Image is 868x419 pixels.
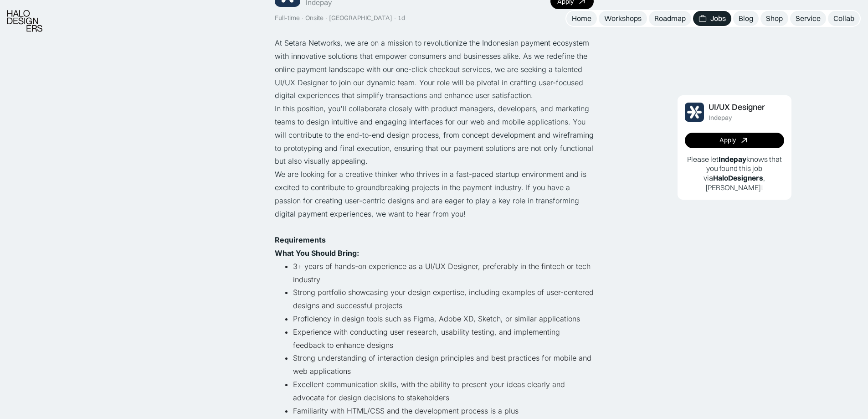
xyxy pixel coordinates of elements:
[293,404,594,418] li: Familiarity with HTML/CSS and the development process is a plus
[790,11,826,26] a: Service
[293,312,594,326] li: Proficiency in design tools such as Figma, Adobe XD, Sketch, or similar applications
[275,102,594,168] p: In this position, you'll collaborate closely with product managers, developers, and marketing tea...
[275,168,594,220] p: We are looking for a creative thinker who thrives in a fast-paced startup environment and is exci...
[275,235,359,258] strong: Requirements What You Should Bring:
[739,14,753,23] div: Blog
[713,173,763,182] b: HaloDesigners
[828,11,860,26] a: Collab
[766,14,783,23] div: Shop
[796,14,821,23] div: Service
[733,11,759,26] a: Blog
[305,14,324,22] div: Onsite
[293,260,594,286] li: 3+ years of hands-on experience as a UI/UX Designer, preferably in the fintech or tech industry
[293,352,594,378] li: Strong understanding of interaction design principles and best practices for mobile and web appli...
[393,14,397,22] div: ·
[649,11,691,26] a: Roadmap
[710,14,726,23] div: Jobs
[760,11,788,26] a: Shop
[833,14,854,23] div: Collab
[275,36,594,102] p: At Setara Networks, we are on a mission to revolutionize the Indonesian payment ecosystem with in...
[719,136,736,144] div: Apply
[329,14,392,22] div: [GEOGRAPHIC_DATA]
[324,14,328,22] div: ·
[599,11,647,26] a: Workshops
[275,220,594,233] p: ‍
[685,155,784,192] p: Please let knows that you found this job via , [PERSON_NAME]!
[572,14,591,23] div: Home
[685,103,704,122] img: Job Image
[293,286,594,312] li: Strong portfolio showcasing your design expertise, including examples of user-centered designs an...
[301,14,304,22] div: ·
[275,14,300,22] div: Full-time
[398,14,405,22] div: 1d
[293,378,594,404] li: Excellent communication skills, with the ability to present your ideas clearly and advocate for d...
[566,11,597,26] a: Home
[293,326,594,352] li: Experience with conducting user research, usability testing, and implementing feedback to enhance...
[693,11,731,26] a: Jobs
[719,155,746,164] b: Indepay
[275,233,594,260] p: ‍
[685,133,784,148] a: Apply
[604,14,642,23] div: Workshops
[709,103,765,112] div: UI/UX Designer
[709,114,732,122] div: Indepay
[654,14,686,23] div: Roadmap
